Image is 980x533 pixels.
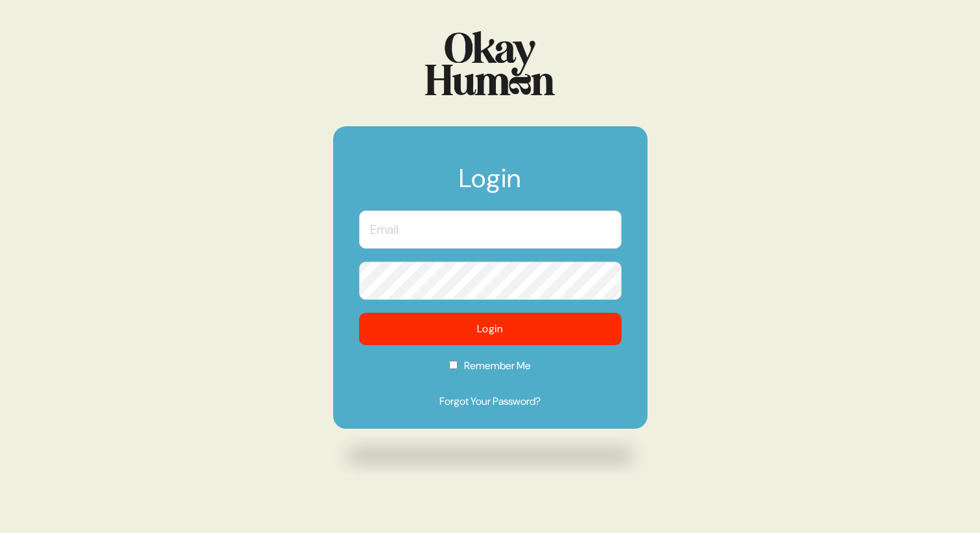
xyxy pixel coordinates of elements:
h1: Login [359,165,622,204]
button: Login [359,313,622,345]
input: Email [359,210,622,249]
a: Forgot Your Password? [359,394,622,409]
img: Drop shadow [333,435,647,476]
img: Logo [425,31,555,95]
label: Remember Me [359,358,622,382]
input: Remember Me [449,361,458,369]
